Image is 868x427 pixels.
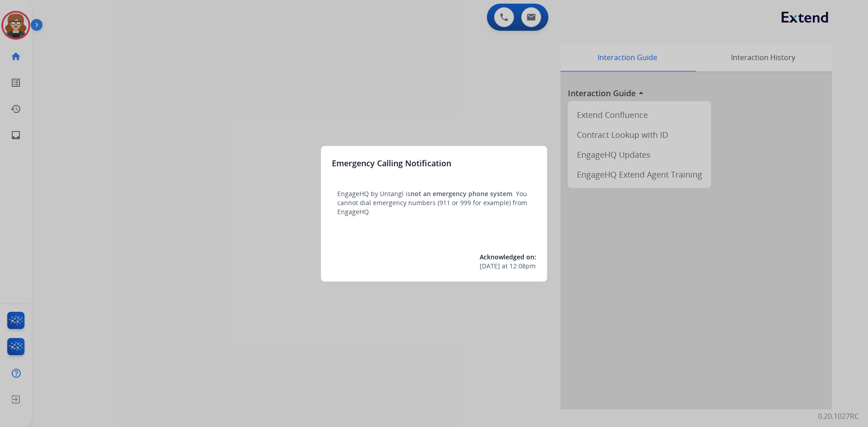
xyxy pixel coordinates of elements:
[480,262,536,271] div: at
[509,262,536,271] span: 12:08pm
[410,189,512,198] span: not an emergency phone system
[337,189,531,216] p: EngageHQ by Untangl is . You cannot dial emergency numbers (911 or 999 for example) from EngageHQ.
[480,253,536,261] span: Acknowledged on:
[480,262,500,271] span: [DATE]
[332,157,451,169] h3: Emergency Calling Notification
[818,411,859,422] p: 0.20.1027RC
